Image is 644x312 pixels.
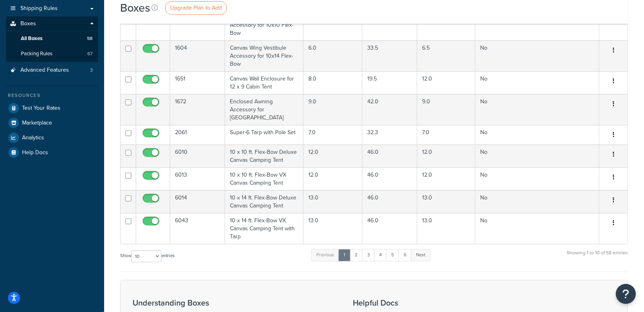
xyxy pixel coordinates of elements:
[475,213,600,244] td: No
[417,125,475,145] td: 7.0
[170,94,225,125] td: 1672
[417,40,475,71] td: 6.5
[225,40,304,71] td: Canvas Wing Vestibule Accessory for 10x14 Flex-Bow
[362,213,417,244] td: 46.0
[475,71,600,94] td: No
[304,94,362,125] td: 9.0
[22,120,52,127] span: Marketplace
[225,213,304,244] td: 10 x 14 ft. Flex-Bow VX Canvas Camping Tent with Tarp
[6,63,98,78] li: Advanced Features
[170,190,225,213] td: 6014
[20,5,58,12] span: Shipping Rules
[90,67,93,74] span: 3
[6,145,98,160] a: Help Docs
[417,71,475,94] td: 12.0
[6,31,98,46] li: All Boxes
[120,250,175,262] label: Show entries
[225,94,304,125] td: Enclosed Awning Accessory for [GEOGRAPHIC_DATA]
[417,10,475,40] td: 6.5
[170,10,225,40] td: 1601
[170,125,225,145] td: 2061
[362,71,417,94] td: 19.5
[338,249,350,261] a: 1
[417,94,475,125] td: 9.0
[225,10,304,40] td: Canvas Wing Vestibule Accessory for 10x10 Flex-Bow
[304,10,362,40] td: 6.0
[21,50,52,57] span: Packing Rules
[22,105,60,112] span: Test Your Rates
[411,249,431,261] a: Next
[165,1,227,15] a: Upgrade Plan to Add
[6,63,98,78] a: Advanced Features 3
[386,249,399,261] a: 5
[6,16,98,62] li: Boxes
[133,298,333,307] h3: Understanding Boxes
[225,190,304,213] td: 10 x 14 ft. Flex-Bow Deluxe Canvas Camping Tent
[22,135,44,141] span: Analytics
[6,1,98,16] a: Shipping Rules
[20,67,69,74] span: Advanced Features
[475,190,600,213] td: No
[20,20,36,27] span: Boxes
[311,249,339,261] a: Previous
[304,213,362,244] td: 13.0
[353,298,479,307] h3: Helpful Docs
[417,145,475,167] td: 12.0
[417,190,475,213] td: 13.0
[22,149,48,156] span: Help Docs
[475,145,600,167] td: No
[567,248,628,266] div: Showing 1 to 10 of 58 entries
[362,40,417,71] td: 33.5
[362,125,417,145] td: 32.3
[6,46,98,61] li: Packing Rules
[362,10,417,40] td: 33.5
[225,71,304,94] td: Canvas Wall Enclosure for 12 x 9 Cabin Tent
[475,94,600,125] td: No
[475,167,600,190] td: No
[304,145,362,167] td: 12.0
[225,125,304,145] td: Super-6 Tarp with Pole Set
[170,4,222,12] span: Upgrade Plan to Add
[304,125,362,145] td: 7.0
[362,249,375,261] a: 3
[616,284,636,304] button: Open Resource Center
[362,145,417,167] td: 46.0
[170,213,225,244] td: 6043
[304,71,362,94] td: 8.0
[225,167,304,190] td: 10 x 10 ft. Flex-Bow VX Canvas Camping Tent
[417,213,475,244] td: 13.0
[6,101,98,115] a: Test Your Rates
[475,125,600,145] td: No
[374,249,387,261] a: 4
[417,167,475,190] td: 12.0
[304,167,362,190] td: 12.0
[170,40,225,71] td: 1604
[6,131,98,145] a: Analytics
[475,40,600,71] td: No
[362,94,417,125] td: 42.0
[350,249,363,261] a: 2
[131,250,161,262] select: Showentries
[362,190,417,213] td: 46.0
[170,167,225,190] td: 6013
[21,35,42,42] span: All Boxes
[6,46,98,61] a: Packing Rules 67
[6,16,98,31] a: Boxes
[6,116,98,130] a: Marketplace
[475,10,600,40] td: No
[87,35,93,42] span: 58
[170,71,225,94] td: 1651
[6,92,98,99] div: Resources
[6,31,98,46] a: All Boxes 58
[87,50,93,57] span: 67
[170,145,225,167] td: 6010
[304,190,362,213] td: 13.0
[225,145,304,167] td: 10 x 10 ft. Flex-Bow Deluxe Canvas Camping Tent
[304,40,362,71] td: 6.0
[362,167,417,190] td: 46.0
